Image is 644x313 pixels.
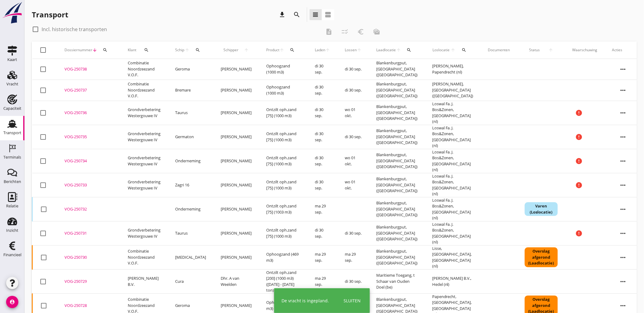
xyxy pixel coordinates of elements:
td: Combinatie Noordzeezand V.O.F. [120,80,168,101]
i: arrow_upward [450,48,456,52]
td: Grondverbetering Westergouwe IV [120,149,168,173]
span: Schip [175,47,185,53]
i: more_horiz [615,177,632,194]
i: more_horiz [615,61,632,78]
i: arrow_upward [241,48,252,52]
td: Germaton [168,125,213,149]
i: search [195,48,200,52]
td: [PERSON_NAME] [213,173,259,197]
td: di 30 sep. [307,80,337,101]
td: [PERSON_NAME] [213,149,259,173]
i: more_horiz [615,225,632,242]
span: Schipper [221,47,241,53]
td: [MEDICAL_DATA] [168,245,213,269]
i: search [407,48,412,52]
div: VOG-250732 [64,206,113,212]
td: Onderneming [168,197,213,221]
div: VOG-250730 [64,254,113,261]
td: ma 29 sep. [337,245,369,269]
div: Vracht [6,82,18,86]
td: [PERSON_NAME] B.V. [120,269,168,293]
td: Ontzilt oph.zand [75] (1003 m3) [259,197,307,221]
td: ma 29 sep. [307,269,337,293]
div: Inzicht [6,228,18,232]
img: logo-small.a267ee39.svg [1,2,23,24]
div: Transport [32,10,68,20]
div: De vracht is ingepland. [282,297,329,304]
td: Loswal Fa. J. Bos&Zonen, [GEOGRAPHIC_DATA] (nl) [425,125,481,149]
td: Blankenburgput, [GEOGRAPHIC_DATA] ([GEOGRAPHIC_DATA]) [369,125,425,149]
div: VOG-250733 [64,182,113,188]
td: [PERSON_NAME] [213,59,259,80]
td: Ontzilt oph.zand [75] (1000 m3) [259,149,307,173]
td: Ophoogzand (1000 m3) [259,80,307,101]
td: [PERSON_NAME], [GEOGRAPHIC_DATA] ([GEOGRAPHIC_DATA]) [425,80,481,101]
td: Blankenburgput, [GEOGRAPHIC_DATA] ([GEOGRAPHIC_DATA]) [369,245,425,269]
i: view_agenda [325,11,332,18]
div: Terminals [3,155,21,159]
td: Onderneming [168,149,213,173]
td: di 30 sep. [337,80,369,101]
i: download [279,11,286,18]
td: Blankenburgput, [GEOGRAPHIC_DATA] ([GEOGRAPHIC_DATA]) [369,101,425,125]
td: di 30 sep. [337,221,369,245]
i: error [576,182,583,189]
div: Kaart [7,58,17,62]
td: di 30 sep. [307,59,337,80]
td: Lisse, [GEOGRAPHIC_DATA], [GEOGRAPHIC_DATA] (nl) [425,245,481,269]
div: Overslag afgerond (Laadlocatie) [525,247,558,267]
td: Ontzilt oph.zand [75] (1000 m3) [259,173,307,197]
td: [PERSON_NAME] [213,197,259,221]
div: Documenten [488,47,510,53]
i: search [290,48,295,52]
i: search [293,11,301,18]
span: Loslocatie [432,47,450,53]
i: error [576,157,583,165]
td: Grondverbetering Westergouwe IV [120,125,168,149]
i: view_headline [312,11,319,18]
div: VOG-250735 [64,134,113,140]
div: VOG-250731 [64,230,113,236]
i: error [576,230,583,237]
i: search [462,48,467,52]
i: search [103,48,108,52]
td: [PERSON_NAME], Papendrecht (nl) [425,59,481,80]
td: Grondverbetering Westergouwe IV [120,101,168,125]
td: Loswal Fa. J. Bos&Zonen, [GEOGRAPHIC_DATA] (nl) [425,101,481,125]
div: Waarschuwing [572,47,598,53]
td: Grondverbetering Westergouwe IV [120,173,168,197]
div: Acties [612,47,634,53]
td: [PERSON_NAME] [213,101,259,125]
i: arrow_upward [279,48,284,52]
td: Blankenburgput, [GEOGRAPHIC_DATA] ([GEOGRAPHIC_DATA]) [369,173,425,197]
td: Dhr. A van Weelden [213,269,259,293]
td: Cura [168,269,213,293]
td: Loswal Fa. J. Bos&Zonen, [GEOGRAPHIC_DATA] (nl) [425,221,481,245]
td: Blankenburgput, [GEOGRAPHIC_DATA] ([GEOGRAPHIC_DATA]) [369,80,425,101]
div: VOG-250728 [64,303,113,309]
td: Blankenburgput, [GEOGRAPHIC_DATA] ([GEOGRAPHIC_DATA]) [369,59,425,80]
td: Combinatie Noordzeezand V.O.F. [120,59,168,80]
div: Transport [3,131,21,135]
td: Taurus [168,101,213,125]
td: Geroma [168,59,213,80]
div: Varen (Loslocatie) [525,202,558,216]
i: error [576,109,583,117]
i: search [144,48,149,52]
td: [PERSON_NAME] [213,80,259,101]
td: Ontzilt oph.zand [75] (1000 m3) [259,101,307,125]
div: Capaciteit [3,106,21,110]
i: arrow_upward [357,48,362,52]
td: di 30 sep. [337,59,369,80]
td: Loswal Fa. J. Bos&Zonen, [GEOGRAPHIC_DATA] (nl) [425,197,481,221]
label: Incl. historische transporten [42,26,107,32]
td: Blankenburgput, [GEOGRAPHIC_DATA] ([GEOGRAPHIC_DATA]) [369,197,425,221]
div: VOG-250729 [64,279,113,285]
td: Blankenburgput, [GEOGRAPHIC_DATA] ([GEOGRAPHIC_DATA]) [369,221,425,245]
td: Ontzilt oph.zand [200] (1000 m3) ([DATE] - [DATE] ton) [259,269,307,293]
td: Maritieme Toegang, t Schaar van Ouden Doel (be) [369,269,425,293]
div: Klant [128,43,160,57]
span: Laden [315,47,325,53]
span: Lossen [345,47,357,53]
span: Status [525,47,544,53]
